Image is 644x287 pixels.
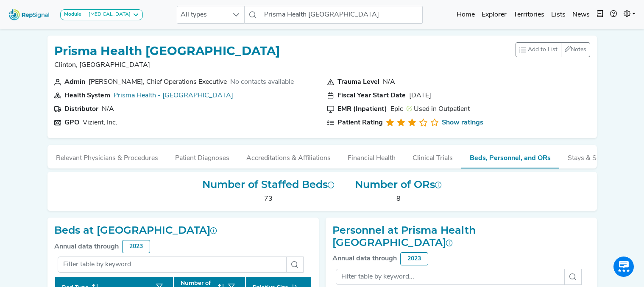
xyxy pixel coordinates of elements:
div: 2023 [122,240,150,253]
button: Patient Diagnoses [167,145,238,168]
div: [MEDICAL_DATA] [85,11,131,18]
div: Fiscal Year Start Date [337,91,406,101]
h1: Prisma Health [GEOGRAPHIC_DATA] [54,44,280,58]
div: Patient Rating [337,118,383,128]
span: 8 [396,196,401,202]
button: Stays & Services [559,145,626,168]
h2: Number of Staffed Beds [202,179,335,191]
a: Home [453,6,478,23]
a: News [569,6,593,23]
div: Distributor [64,104,98,114]
a: Prisma Health - [GEOGRAPHIC_DATA] [114,92,233,99]
input: Filter table by keyword... [336,269,565,285]
button: Module[MEDICAL_DATA] [60,9,143,20]
div: Epic [390,104,403,114]
div: toolbar [516,42,590,57]
div: GPO [64,118,79,128]
div: 2023 [400,252,428,265]
span: 73 [264,196,273,202]
div: N/A [102,104,114,114]
strong: Module [64,12,81,17]
div: Trauma Level [337,77,379,87]
button: Add to List [516,42,561,57]
button: Beds, Personnel, and ORs [461,145,559,168]
div: Used in Outpatient [407,104,470,114]
a: Show ratings [442,118,483,128]
div: Justin Benfield, Chief Operations Executive [89,77,227,87]
span: Notes [571,47,586,53]
input: Filter table by keyword... [58,257,287,273]
button: Clinical Trials [404,145,461,168]
span: Add to List [528,45,558,54]
button: Notes [561,42,590,57]
input: Search a physician or facility [261,6,423,24]
p: Clinton, [GEOGRAPHIC_DATA] [54,60,280,70]
div: [DATE] [409,91,431,101]
h2: Number of ORs [355,179,442,191]
a: Lists [548,6,569,23]
h2: Beds at [GEOGRAPHIC_DATA] [54,224,217,237]
div: Annual data through [332,254,397,264]
div: Annual data through [54,242,119,252]
div: No contacts available [230,77,294,87]
a: Territories [510,6,548,23]
div: Admin [64,77,85,87]
div: Vizient, Inc. [83,118,117,128]
a: Explorer [478,6,510,23]
button: Financial Health [339,145,404,168]
div: Health System [64,91,110,101]
span: All types [177,6,228,23]
button: Accreditations & Affiliations [238,145,339,168]
button: Relevant Physicians & Procedures [47,145,167,168]
div: EMR (Inpatient) [337,104,387,114]
div: [PERSON_NAME], Chief Operations Executive [89,77,227,87]
h2: Personnel at Prisma Health [GEOGRAPHIC_DATA] [332,224,590,249]
div: N/A [383,77,395,87]
div: Prisma Health - Midlands [114,91,233,101]
button: Intel Book [593,6,607,23]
